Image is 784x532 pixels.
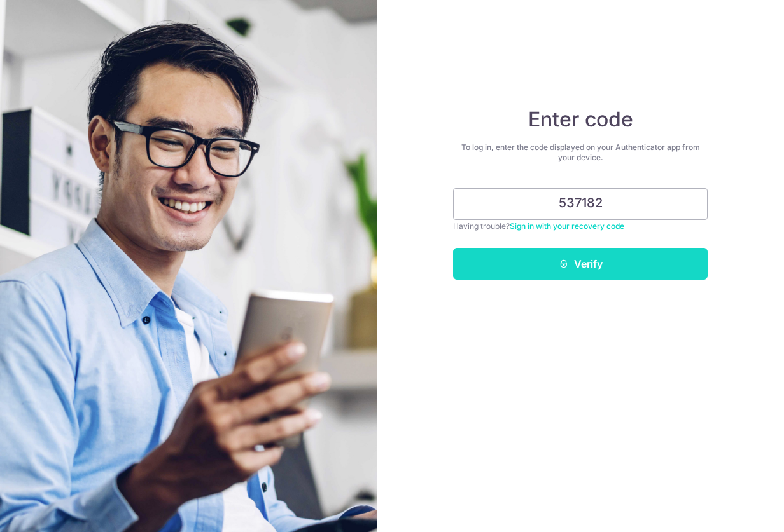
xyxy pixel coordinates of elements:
[453,248,708,280] button: Verify
[453,142,708,163] div: To log in, enter the code displayed on your Authenticator app from your device.
[453,220,708,233] div: Having trouble?
[510,221,624,231] a: Sign in with your recovery code
[453,107,708,132] h4: Enter code
[453,188,708,220] input: Enter 6 digit code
